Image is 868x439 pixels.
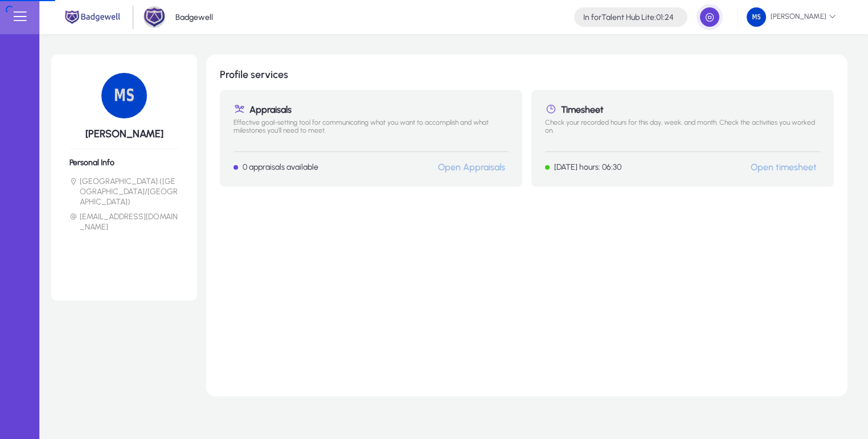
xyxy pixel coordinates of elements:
img: 134.png [747,7,766,27]
img: 2.png [144,6,165,28]
span: 01:24 [656,13,674,22]
h5: [PERSON_NAME] [69,128,179,140]
h6: Personal Info [69,158,179,167]
h4: Talent Hub Lite [583,13,674,22]
p: Effective goal-setting tool for communicating what you want to accomplish and what milestones you... [234,118,509,142]
a: Open timesheet [751,162,817,173]
span: In for [583,13,601,22]
span: : [654,13,656,22]
p: 0 appraisals available [243,162,318,172]
p: Check your recorded hours for this day, week, and month. Check the activities you worked on. [545,118,820,142]
p: [DATE] hours: 06:30 [554,162,621,172]
h1: Appraisals [234,104,509,115]
li: [GEOGRAPHIC_DATA] ([GEOGRAPHIC_DATA]/[GEOGRAPHIC_DATA]) [69,177,179,207]
img: 134.png [101,73,147,118]
a: Open Appraisals [438,162,505,173]
p: Badgewell [175,13,213,22]
img: main.png [63,9,122,25]
h1: Profile services [220,68,834,81]
span: [PERSON_NAME] [747,7,836,27]
li: [EMAIL_ADDRESS][DOMAIN_NAME] [69,212,179,232]
button: Open Appraisals [435,161,509,173]
button: [PERSON_NAME] [738,7,845,27]
h1: Timesheet [545,104,820,115]
button: Open timesheet [747,161,820,173]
